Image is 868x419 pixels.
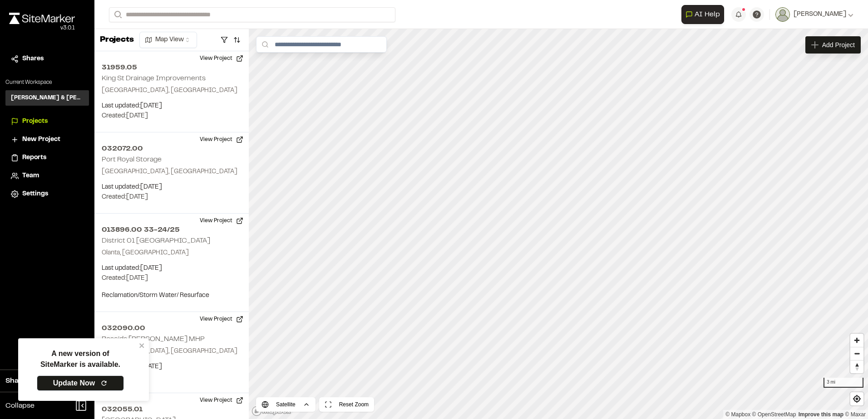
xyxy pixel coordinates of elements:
button: Search [109,7,125,22]
button: View Project [194,312,249,326]
span: New Project [22,135,60,145]
p: Projects [100,34,134,46]
span: Projects [22,117,48,127]
a: Mapbox logo [252,406,291,416]
a: OpenStreetMap [752,411,796,418]
p: Reclamation/Storm Water/ Resurface [102,291,242,301]
button: [PERSON_NAME] [775,7,853,22]
a: Team [11,171,84,181]
span: Team [22,171,39,181]
span: Share Workspace [5,375,66,386]
p: Created: [DATE] [102,372,242,382]
p: Current Workspace [5,78,89,87]
button: Satellite [256,397,316,412]
button: Zoom out [850,347,863,360]
h3: [PERSON_NAME] & [PERSON_NAME] Inc. [11,94,84,102]
span: Settings [22,189,48,199]
button: Zoom in [850,334,863,347]
a: Reports [11,153,84,163]
h2: Port Royal Storage [102,156,162,163]
span: Reports [22,153,46,163]
button: Reset bearing to north [850,360,863,373]
img: User [775,7,790,22]
h2: Roseida [PERSON_NAME] MHP [102,336,205,342]
a: Projects [11,117,84,127]
span: [PERSON_NAME] [794,10,846,19]
h2: King St Drainage Improvements [102,75,206,82]
span: Collapse [5,400,35,411]
h2: 31959.05 [102,62,242,73]
p: Last updated: [DATE] [102,101,242,111]
a: Update Now [37,375,124,391]
a: Mapbox [725,411,750,418]
p: Created: [DATE] [102,111,242,121]
h2: 032055.01 [102,404,242,415]
p: [GEOGRAPHIC_DATA], [GEOGRAPHIC_DATA] [102,86,242,96]
p: Last updated: [DATE] [102,182,242,192]
a: Maxar [845,411,866,418]
p: Created: [DATE] [102,273,242,283]
span: Add Project [822,40,855,49]
canvas: Map [249,29,868,419]
p: Last updated: [DATE] [102,263,242,273]
h2: 013896.00 33-24/25 [102,224,242,235]
a: Map feedback [799,411,843,418]
img: rebrand.png [9,13,75,24]
span: Zoom out [850,347,863,360]
button: close [139,342,145,349]
button: Open AI Assistant [681,5,724,24]
div: Oh geez...please don't... [9,24,75,32]
p: [GEOGRAPHIC_DATA], [GEOGRAPHIC_DATA] [102,346,242,356]
button: Find my location [850,392,863,405]
h2: District 01 [GEOGRAPHIC_DATA] [102,238,210,244]
button: Reset Zoom [319,397,374,412]
h2: 032072.00 [102,143,242,154]
a: Shares [11,54,84,64]
p: Last updated: [DATE] [102,362,242,372]
div: Open AI Assistant [681,5,728,24]
a: Settings [11,189,84,199]
button: View Project [194,393,249,408]
span: Reset bearing to north [850,361,863,373]
div: 3 mi [824,378,863,388]
a: New Project [11,135,84,145]
button: View Project [194,214,249,228]
h2: 032090.00 [102,323,242,334]
span: AI Help [695,9,720,20]
p: Olanta, [GEOGRAPHIC_DATA] [102,248,242,258]
p: [GEOGRAPHIC_DATA], [GEOGRAPHIC_DATA] [102,167,242,177]
p: A new version of SiteMarker is available. [40,348,120,370]
span: Shares [22,54,44,64]
button: View Project [194,51,249,66]
button: View Project [194,132,249,147]
p: Created: [DATE] [102,192,242,202]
